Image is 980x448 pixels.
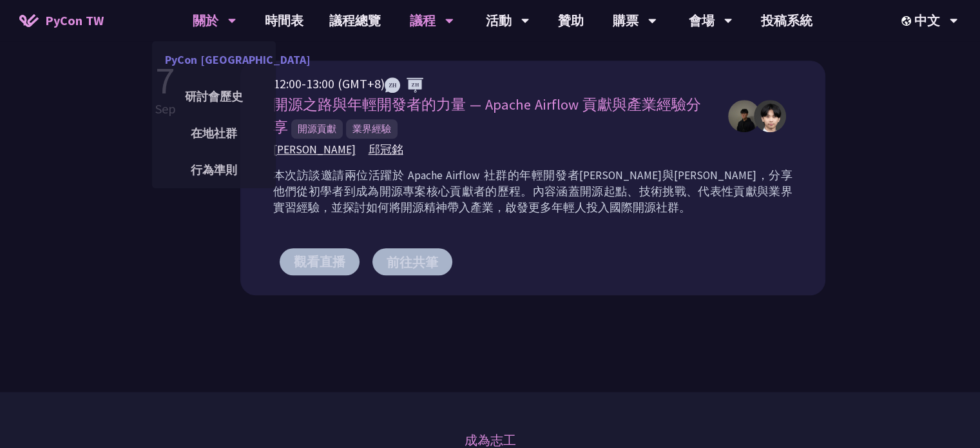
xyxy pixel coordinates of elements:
[19,14,39,27] img: Home icon of PyCon TW 2025
[754,100,786,132] img: 劉哲佑 Jason,邱冠銘
[728,100,760,132] img: 劉哲佑 Jason,邱冠銘
[273,95,701,136] span: 開源之路與年輕開發者的力量 — Apache Airflow 貢獻與產業經驗分享
[385,77,423,93] img: ZHZH.38617ef.svg
[369,142,403,158] span: 邱冠銘
[152,81,276,112] a: 研討會歷史
[6,5,117,37] a: PyCon TW
[152,155,276,185] a: 行為準則
[372,248,452,275] button: 前往共筆
[273,74,715,93] div: 12:00-13:00 (GMT+8)
[901,16,914,26] img: Locale Icon
[291,119,343,139] span: 開源貢獻
[280,248,360,275] button: 觀看直播
[273,142,356,158] span: [PERSON_NAME]
[152,44,276,75] a: PyCon [GEOGRAPHIC_DATA]
[346,119,398,139] span: 業界經驗
[273,168,793,216] p: 本次訪談邀請兩位活躍於 Apache Airflow 社群的年輕開發者[PERSON_NAME]與[PERSON_NAME]，分享他們從初學者到成為開源專案核心貢獻者的歷程。內容涵蓋開源起點、技...
[152,118,276,148] a: 在地社群
[45,11,104,30] span: PyCon TW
